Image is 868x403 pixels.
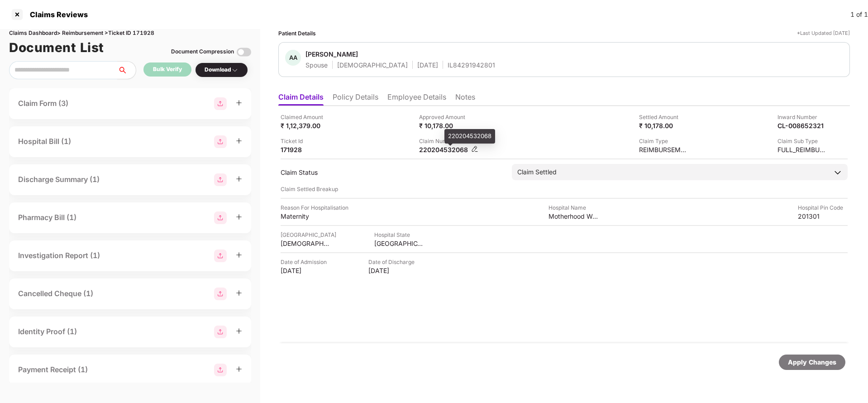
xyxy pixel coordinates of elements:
span: plus [236,366,242,372]
img: svg+xml;base64,PHN2ZyBpZD0iRHJvcGRvd24tMzJ4MzIiIHhtbG5zPSJodHRwOi8vd3d3LnczLm9yZy8yMDAwL3N2ZyIgd2... [231,67,238,74]
div: Investigation Report (1) [18,250,100,261]
div: Ticket Id [281,137,330,145]
div: *Last Updated [DATE] [797,29,850,38]
div: ₹ 10,178.00 [419,121,469,130]
div: [DEMOGRAPHIC_DATA] [337,61,408,69]
div: 171928 [281,145,330,154]
div: Claims Dashboard > Reimbursement > Ticket ID 171928 [9,29,251,38]
div: IL84291942801 [448,61,495,69]
div: Spouse [305,61,328,69]
div: Patient Details [278,29,316,38]
div: Document Compression [171,48,234,56]
div: 220204532068 [419,145,469,154]
div: Hospital Name [548,203,598,212]
img: svg+xml;base64,PHN2ZyBpZD0iR3JvdXBfMjg4MTMiIGRhdGEtbmFtZT0iR3JvdXAgMjg4MTMiIHhtbG5zPSJodHRwOi8vd3... [214,288,227,300]
div: Claim Settled Breakup [281,185,848,193]
div: 1 of 1 [850,10,868,19]
div: Claim Sub Type [777,137,827,145]
img: svg+xml;base64,PHN2ZyBpZD0iRWRpdC0zMngzMiIgeG1sbnM9Imh0dHA6Ly93d3cudzMub3JnLzIwMDAvc3ZnIiB3aWR0aD... [471,145,478,153]
div: [DATE] [368,266,418,275]
div: Inward Number [777,113,827,121]
div: AA [285,50,301,66]
div: FULL_REIMBURSEMENT [777,145,827,154]
div: Download [205,66,238,74]
div: Claim Status [281,168,503,177]
div: [DEMOGRAPHIC_DATA][GEOGRAPHIC_DATA] [281,239,330,248]
img: svg+xml;base64,PHN2ZyBpZD0iR3JvdXBfMjg4MTMiIGRhdGEtbmFtZT0iR3JvdXAgMjg4MTMiIHhtbG5zPSJodHRwOi8vd3... [214,211,227,224]
div: Claimed Amount [281,113,330,121]
div: Claim Form (3) [18,98,68,109]
span: plus [236,290,242,296]
button: search [117,61,136,79]
div: Discharge Summary (1) [18,174,100,185]
img: svg+xml;base64,PHN2ZyBpZD0iR3JvdXBfMjg4MTMiIGRhdGEtbmFtZT0iR3JvdXAgMjg4MTMiIHhtbG5zPSJodHRwOi8vd3... [214,97,227,110]
div: Approved Amount [419,113,469,121]
img: svg+xml;base64,PHN2ZyBpZD0iR3JvdXBfMjg4MTMiIGRhdGEtbmFtZT0iR3JvdXAgMjg4MTMiIHhtbG5zPSJodHRwOi8vd3... [214,364,227,376]
span: plus [236,176,242,182]
h1: Document List [9,38,104,58]
div: Motherhood Women & Childrens Hospital [548,212,598,221]
div: Pharmacy Bill (1) [18,212,76,223]
div: 201301 [798,212,848,221]
img: svg+xml;base64,PHN2ZyBpZD0iR3JvdXBfMjg4MTMiIGRhdGEtbmFtZT0iR3JvdXAgMjg4MTMiIHhtbG5zPSJodHRwOi8vd3... [214,249,227,262]
li: Employee Details [387,92,446,106]
div: [DATE] [417,61,438,69]
span: plus [236,328,242,334]
span: plus [236,100,242,106]
div: Claim Number [419,137,478,145]
div: Settled Amount [639,113,689,121]
div: ₹ 10,178.00 [639,121,689,130]
div: Hospital Pin Code [798,203,848,212]
img: svg+xml;base64,PHN2ZyBpZD0iR3JvdXBfMjg4MTMiIGRhdGEtbmFtZT0iR3JvdXAgMjg4MTMiIHhtbG5zPSJodHRwOi8vd3... [214,173,227,186]
div: Date of Admission [281,258,330,266]
span: plus [236,214,242,220]
div: Date of Discharge [368,258,418,266]
div: Claims Reviews [24,10,88,19]
div: ₹ 1,12,379.00 [281,121,330,130]
li: Policy Details [333,92,378,106]
img: svg+xml;base64,PHN2ZyBpZD0iR3JvdXBfMjg4MTMiIGRhdGEtbmFtZT0iR3JvdXAgMjg4MTMiIHhtbG5zPSJodHRwOi8vd3... [214,135,227,148]
div: 220204532068 [444,129,495,144]
div: Hospital Bill (1) [18,136,71,147]
div: [DATE] [281,266,330,275]
div: REIMBURSEMENT [639,145,689,154]
li: Notes [455,92,475,106]
span: plus [236,138,242,144]
div: [GEOGRAPHIC_DATA] [281,230,336,239]
div: [GEOGRAPHIC_DATA] [374,239,424,248]
div: Reason For Hospitalisation [281,203,348,212]
img: svg+xml;base64,PHN2ZyBpZD0iR3JvdXBfMjg4MTMiIGRhdGEtbmFtZT0iR3JvdXAgMjg4MTMiIHhtbG5zPSJodHRwOi8vd3... [214,326,227,338]
div: Claim Settled [517,167,557,177]
div: Hospital State [374,230,424,239]
div: Cancelled Cheque (1) [18,288,93,299]
img: downArrowIcon [833,168,842,177]
div: Identity Proof (1) [18,326,77,337]
div: Payment Receipt (1) [18,364,88,375]
div: Bulk Verify [153,65,182,74]
div: Claim Type [639,137,689,145]
li: Claim Details [278,92,324,106]
div: [PERSON_NAME] [305,50,358,58]
div: CL-008652321 [777,121,827,130]
img: svg+xml;base64,PHN2ZyBpZD0iVG9nZ2xlLTMyeDMyIiB4bWxucz0iaHR0cDovL3d3dy53My5vcmcvMjAwMC9zdmciIHdpZH... [237,45,251,59]
div: Apply Changes [788,357,836,367]
div: Maternity [281,212,330,221]
span: plus [236,252,242,258]
span: search [117,67,136,74]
